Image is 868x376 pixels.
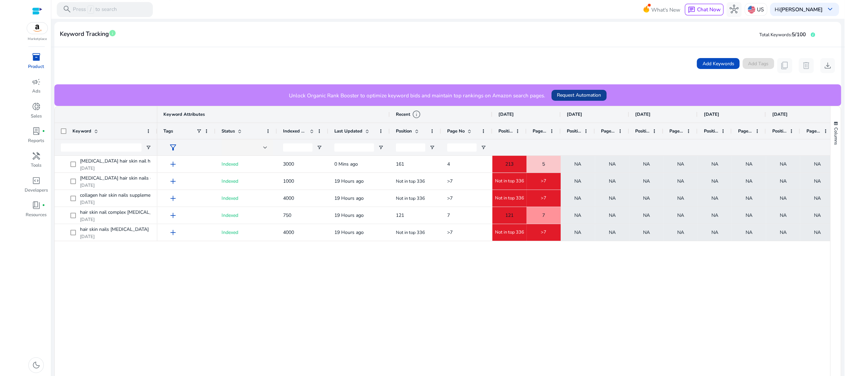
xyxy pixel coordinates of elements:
[601,128,615,134] span: Page No
[80,207,208,218] span: hair skin nail complex [MEDICAL_DATA] supplement dietary
[685,4,723,15] button: chatChat Now
[542,208,545,222] span: 7
[396,178,425,184] span: Not in top 336
[317,145,322,150] button: Open Filter Menu
[28,64,44,70] p: Product
[334,128,362,134] span: Last Updated
[24,199,49,224] a: book_4fiber_manual_recordResources
[32,176,41,185] span: code_blocks
[791,31,805,38] span: 5/100
[711,174,718,188] span: NA
[32,127,41,136] span: lab_profile
[283,178,294,184] span: 1000
[26,212,46,219] p: Resources
[823,61,832,70] span: download
[505,208,513,222] span: 121
[651,4,680,16] span: What's New
[80,190,155,201] span: collagen hair skin nails supplement
[533,128,547,134] span: Page No
[495,195,524,201] span: Not in top 336
[677,225,684,239] span: NA
[396,128,412,134] span: Position
[780,6,823,13] b: [PERSON_NAME]
[24,51,49,76] a: inventory_2Product
[748,6,755,13] img: us.svg
[169,228,177,237] span: add
[169,160,177,169] span: add
[574,225,581,239] span: NA
[412,110,421,119] span: info
[498,111,514,117] span: [DATE]
[643,225,650,239] span: NA
[32,102,41,111] span: donut_small
[28,138,44,144] p: Reports
[541,178,546,184] span: >7
[574,174,581,188] span: NA
[80,217,150,223] p: [DATE]
[88,5,94,14] span: /
[772,128,786,134] span: Position
[32,361,41,370] span: dark_mode
[814,225,820,239] span: NA
[222,229,238,236] span: Indexed
[745,191,752,205] span: NA
[60,28,109,40] span: Keyword Tracking
[222,128,235,134] span: Status
[704,111,719,117] span: [DATE]
[24,175,49,199] a: code_blocksDevelopers
[289,92,545,99] p: Unlock Organic Rank Booster to optimize keyword bids and maintain top rankings on Amazon search p...
[222,212,238,219] span: Indexed
[334,161,358,167] span: 0 Mins ago
[745,225,752,239] span: NA
[28,37,47,42] p: Marketplace
[726,2,742,17] button: hub
[609,174,615,188] span: NA
[447,143,477,152] input: Page No Filter Input
[24,125,49,150] a: lab_profilefiber_manual_recordReports
[738,128,752,134] span: Page No
[31,162,41,169] p: Tools
[677,208,684,222] span: NA
[396,195,425,201] span: Not in top 336
[447,161,450,167] span: 4
[814,208,820,222] span: NA
[772,111,787,117] span: [DATE]
[745,208,752,222] span: NA
[609,157,615,171] span: NA
[702,60,734,67] span: Add Keywords
[505,157,513,171] span: 213
[80,224,149,235] span: hair skin nails [MEDICAL_DATA]
[222,195,238,201] span: Indexed
[334,212,364,219] span: 19 Hours ago
[24,76,49,100] a: campaignAds
[447,229,453,236] span: >7
[745,157,752,171] span: NA
[495,178,524,184] span: Not in top 336
[32,78,41,86] span: campaign
[745,174,752,188] span: NA
[32,201,41,210] span: book_4
[25,187,48,194] p: Developers
[779,208,786,222] span: NA
[447,212,450,219] span: 7
[396,161,404,167] span: 161
[609,191,615,205] span: NA
[396,110,420,119] div: Recent
[222,178,238,184] span: Indexed
[541,229,546,236] span: >7
[759,32,791,38] span: Total Keywords:
[80,200,150,206] p: [DATE]
[498,128,513,134] span: Position
[820,58,835,73] button: download
[163,111,205,117] span: Keyword Attributes
[169,211,177,220] span: add
[283,128,307,134] span: Indexed Products
[814,191,820,205] span: NA
[643,191,650,205] span: NA
[146,145,151,150] button: Open Filter Menu
[697,6,720,13] span: Chat Now
[80,156,161,167] span: [MEDICAL_DATA] hair skin nail health
[806,128,820,134] span: Page No
[697,58,739,69] button: Add Keywords
[574,191,581,205] span: NA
